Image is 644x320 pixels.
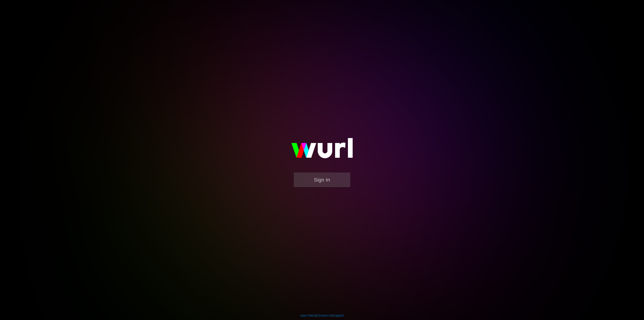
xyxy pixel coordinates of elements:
button: Sign In [294,172,350,187]
img: wurl-logo-on-black-223613ac3d8ba8fe6dc639794a292ebdb59501304c7dfd60c99c58986ef67473.svg [277,128,367,172]
a: Support [333,314,344,317]
a: Learn More [300,314,316,317]
a: Contact Us [317,314,332,317]
div: | | [300,313,344,318]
